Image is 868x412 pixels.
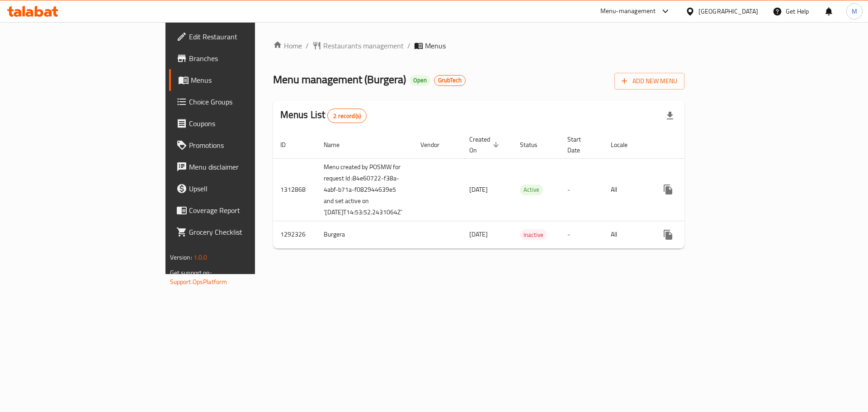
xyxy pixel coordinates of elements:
span: Coupons [189,118,303,129]
div: Total records count [327,109,367,123]
span: GrubTech [434,76,465,84]
span: Locale [611,139,639,150]
td: All [604,221,650,248]
span: Created On [469,134,502,156]
span: Menus [191,75,303,85]
span: Coverage Report [189,205,303,216]
a: Menu disclaimer [169,156,311,178]
span: Get support on: [170,267,212,279]
span: Menus [425,40,446,51]
a: Coverage Report [169,199,311,221]
a: Upsell [169,178,311,199]
span: Choice Groups [189,96,303,107]
a: Edit Restaurant [169,26,311,47]
span: Add New Menu [622,76,677,87]
button: Change Status [679,224,701,246]
span: Branches [189,53,303,64]
button: more [657,224,679,246]
span: Open [410,76,430,84]
span: ID [280,139,297,150]
span: Start Date [567,134,593,156]
span: Inactive [520,230,547,240]
td: - [560,158,604,221]
li: / [407,40,410,51]
a: Restaurants management [312,40,404,51]
span: Restaurants management [323,40,404,51]
a: Grocery Checklist [169,221,311,243]
span: Promotions [189,140,303,151]
span: Edit Restaurant [189,31,303,42]
td: Burgera [316,221,413,248]
h2: Menus List [280,108,367,123]
a: Promotions [169,134,311,156]
div: Open [410,75,430,86]
span: Version: [170,251,192,263]
span: Grocery Checklist [189,227,303,237]
span: Active [520,185,543,195]
nav: breadcrumb [273,40,685,51]
td: All [604,158,650,221]
span: 1.0.0 [193,251,208,263]
a: Coupons [169,113,311,134]
div: Active [520,185,543,195]
td: Menu created by POSMW for request Id :84e60722-f38a-4abf-b71a-f082944639e5 and set active on '[DA... [316,158,413,221]
div: Export file [659,105,681,127]
div: [GEOGRAPHIC_DATA] [698,6,758,16]
span: [DATE] [469,184,488,195]
div: Menu-management [600,6,656,17]
span: Upsell [189,183,303,194]
a: Menus [169,69,311,91]
span: Menu management ( Burgera ) [273,69,406,90]
span: Status [520,139,549,150]
span: Name [324,139,351,150]
button: Change Status [679,179,701,200]
a: Choice Groups [169,91,311,113]
span: M [852,6,857,16]
a: Branches [169,47,311,69]
a: Support.OpsPlatform [170,276,227,288]
th: Actions [650,131,751,159]
span: Vendor [420,139,451,150]
td: - [560,221,604,248]
table: enhanced table [273,131,751,249]
span: 2 record(s) [328,112,366,120]
span: [DATE] [469,228,488,240]
span: Menu disclaimer [189,161,303,172]
button: more [657,179,679,200]
button: Add New Menu [614,73,684,90]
